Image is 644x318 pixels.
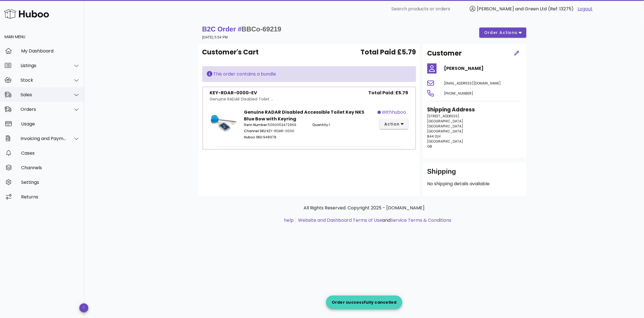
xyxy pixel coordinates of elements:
[477,6,547,12] span: [PERSON_NAME] and Green Ltd
[427,134,441,139] span: B44 0LH
[244,122,268,127] span: Item Number:
[4,8,49,20] img: Huboo Logo
[21,63,66,68] div: Listings
[21,180,80,185] div: Settings
[202,35,228,39] small: [DATE] 5:54 PM
[391,217,451,223] a: Service Terms & Conditions
[361,47,416,57] span: Total Paid £5.79
[210,109,237,136] img: Product Image
[427,167,522,180] div: Shipping
[21,48,80,54] div: My Dashboard
[202,25,281,33] strong: B2C Order #
[210,96,273,102] div: Genuine RADAR Disabled Toilet ...
[382,109,406,116] span: withhuboo
[444,81,501,86] span: [EMAIL_ADDRESS][DOMAIN_NAME]
[284,217,294,223] a: help
[244,129,267,133] span: Channel SKU:
[427,180,522,187] p: No shipping details available
[427,129,463,134] span: [GEOGRAPHIC_DATA]
[21,77,66,83] div: Stock
[312,122,329,127] span: Quantity:
[326,299,402,305] div: Order successfully cancelled
[384,121,400,127] span: action
[298,217,382,223] a: Website and Dashboard Terms of Use
[21,136,66,141] div: Invoicing and Payments
[444,91,474,96] span: [PHONE_NUMBER]
[244,129,306,134] p: KEY-RDAR-0000
[369,90,409,96] span: Total Paid: £5.79
[207,71,412,77] div: This order contains a bundle
[427,119,463,123] span: [GEOGRAPHIC_DATA]
[548,6,574,12] span: (Ref: 13275)
[427,124,463,129] span: [GEOGRAPHIC_DATA]
[21,165,80,170] div: Channels
[312,122,374,127] p: 1
[427,144,432,149] span: GB
[479,28,526,38] button: order actions
[427,48,462,58] h2: Customer
[242,25,281,33] span: BBCo-69219
[484,30,518,36] span: order actions
[210,90,273,96] div: KEY-RDAR-0000-EV
[244,122,306,127] p: 5060053472969
[21,92,66,97] div: Sales
[427,114,460,118] span: [STREET_ADDRESS]
[427,106,522,114] h3: Shipping Address
[21,121,80,127] div: Usage
[427,139,463,144] span: [GEOGRAPHIC_DATA]
[578,6,593,12] a: Logout
[21,150,80,156] div: Cases
[202,47,259,57] span: Customer's Cart
[244,135,306,140] p: 948978
[21,107,66,112] div: Orders
[296,217,451,224] li: and
[21,194,80,200] div: Returns
[444,65,522,72] h4: [PERSON_NAME]
[380,119,409,129] button: action
[244,109,364,122] strong: Genuine RADAR Disabled Accessible Toilet Key NKS Blue Bow with Keyring
[203,205,525,211] p: All Rights Reserved. Copyright 2025 - [DOMAIN_NAME]
[244,135,263,139] span: Huboo SKU:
